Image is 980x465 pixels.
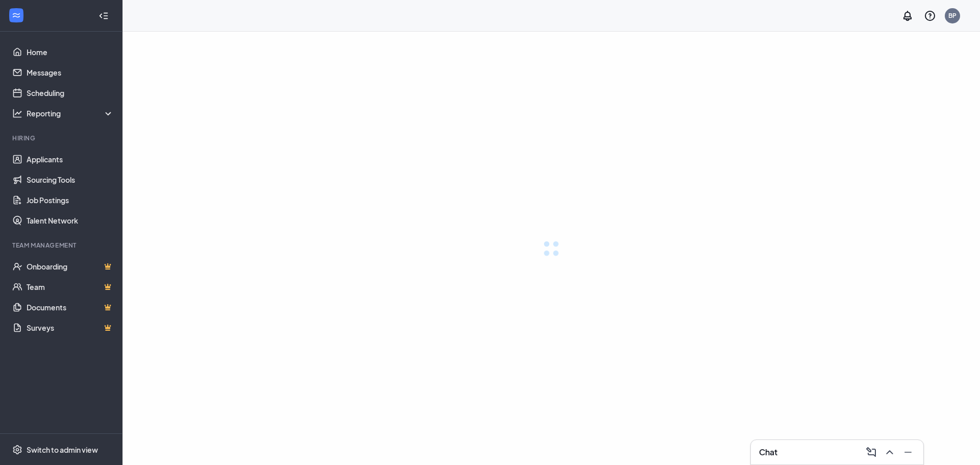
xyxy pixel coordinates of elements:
[27,83,114,103] a: Scheduling
[99,11,109,21] svg: Collapse
[11,10,21,20] svg: WorkstreamLogo
[27,62,114,83] a: Messages
[27,42,114,62] a: Home
[948,11,957,20] div: BP
[27,277,114,297] a: TeamCrown
[27,297,114,317] a: DocumentsCrown
[884,446,896,458] svg: ChevronUp
[865,446,877,458] svg: ComposeMessage
[901,10,914,22] svg: Notifications
[880,444,897,460] button: ChevronUp
[27,317,114,338] a: SurveysCrown
[924,10,936,22] svg: QuestionInfo
[27,210,114,231] a: Talent Network
[862,444,878,460] button: ComposeMessage
[12,108,22,118] svg: Analysis
[27,108,114,118] div: Reporting
[899,444,915,460] button: Minimize
[12,445,22,455] svg: Settings
[27,190,114,210] a: Job Postings
[12,241,112,250] div: Team Management
[27,149,114,169] a: Applicants
[27,256,114,277] a: OnboardingCrown
[759,447,777,458] h3: Chat
[902,446,914,458] svg: Minimize
[12,134,112,142] div: Hiring
[27,169,114,190] a: Sourcing Tools
[27,445,98,455] div: Switch to admin view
